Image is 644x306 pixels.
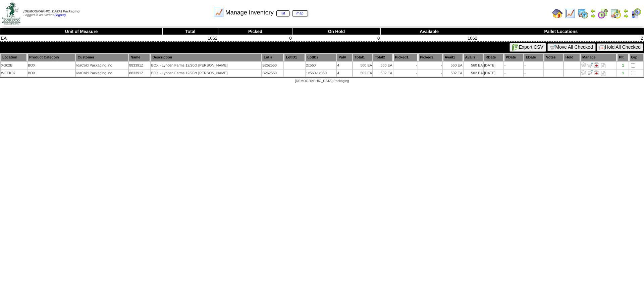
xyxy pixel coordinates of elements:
th: EDate [524,54,543,61]
th: Total [163,28,218,35]
td: 560 EA [373,62,392,69]
i: Note [601,63,605,68]
span: [DEMOGRAPHIC_DATA] Packaging [23,10,79,13]
th: Plt [617,54,629,61]
td: 883391Z [129,70,150,77]
th: Picked [218,28,292,35]
th: Location [1,54,27,61]
th: On Hold [292,28,380,35]
th: Lot # [262,54,283,61]
img: home.gif [552,8,563,19]
td: 560 EA [464,62,483,69]
th: Avail2 [464,54,483,61]
td: BOX [28,70,75,77]
td: 0 [218,35,292,42]
th: LotID2 [306,54,336,61]
td: 560 EA [353,62,372,69]
td: 1062 [380,35,478,42]
td: BOX - Lynden Farms 12/20ct [PERSON_NAME] [151,70,261,77]
th: Picked2 [418,54,442,61]
th: Name [129,54,150,61]
td: XG02B [1,62,27,69]
a: map [292,10,308,16]
button: Move All Checked [547,43,596,51]
td: WEEK37 [1,70,27,77]
td: [DATE] [484,70,503,77]
img: Adjust [581,62,586,68]
td: IdaCold Packaging Inc [76,70,128,77]
img: arrowleft.gif [623,8,629,13]
a: (logout) [54,13,66,17]
img: line_graph.gif [213,7,224,18]
button: Hold All Checked [597,43,643,51]
th: PDate [504,54,524,61]
img: calendarprod.gif [578,8,588,19]
div: 1 [618,71,628,75]
td: 2 [478,35,644,42]
th: Avail1 [443,54,463,61]
img: Move [587,70,593,75]
th: Picked1 [393,54,418,61]
img: arrowright.gif [590,13,596,19]
th: Pal# [337,54,352,61]
a: list [276,10,289,16]
img: Manage Hold [594,62,599,68]
th: Product Category [28,54,75,61]
th: Unit of Measure [0,28,163,35]
td: BOX [28,62,75,69]
td: - [524,62,543,69]
img: zoroco-logo-small.webp [2,2,20,25]
span: Logged in as Ccrane [23,10,79,17]
td: 4 [337,70,352,77]
th: Available [380,28,478,35]
th: Grp [629,54,643,61]
img: cart.gif [550,45,555,50]
td: 502 EA [443,70,463,77]
img: Move [587,62,593,68]
img: line_graph.gif [565,8,576,19]
td: [DATE] [484,62,503,69]
td: BOX - Lynden Farms 12/20ct [PERSON_NAME] [151,62,261,69]
td: - [504,62,524,69]
td: 2x560 [306,62,336,69]
img: calendarcustomer.gif [631,8,641,19]
td: - [504,70,524,77]
td: 502 EA [373,70,392,77]
td: - [393,70,418,77]
td: - [393,62,418,69]
td: 560 EA [443,62,463,69]
td: B262550 [262,62,283,69]
th: Hold [564,54,580,61]
td: - [524,70,543,77]
th: Total1 [353,54,372,61]
span: Manage Inventory [225,9,308,16]
td: 502 EA [353,70,372,77]
td: 1062 [163,35,218,42]
th: LotID1 [284,54,305,61]
td: EA [0,35,163,42]
button: Export CSV [509,43,546,52]
img: hold.gif [599,45,605,50]
th: Notes [544,54,563,61]
th: Pallet Locations [478,28,644,35]
td: 1x560-1x360 [306,70,336,77]
th: Customer [76,54,128,61]
td: B262550 [262,70,283,77]
th: Description [151,54,261,61]
img: arrowleft.gif [590,8,596,13]
td: IdaCold Packaging Inc [76,62,128,69]
td: 502 EA [464,70,483,77]
span: [DEMOGRAPHIC_DATA] Packaging [295,79,349,83]
img: calendarblend.gif [598,8,608,19]
i: Note [601,71,605,76]
td: 4 [337,62,352,69]
td: 883391Z [129,62,150,69]
img: Adjust [581,70,586,75]
th: RDate [484,54,503,61]
td: - [418,70,442,77]
img: Manage Hold [594,70,599,75]
div: 1 [618,63,628,68]
th: Manage [581,54,616,61]
td: 0 [292,35,380,42]
img: excel.gif [512,44,519,51]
